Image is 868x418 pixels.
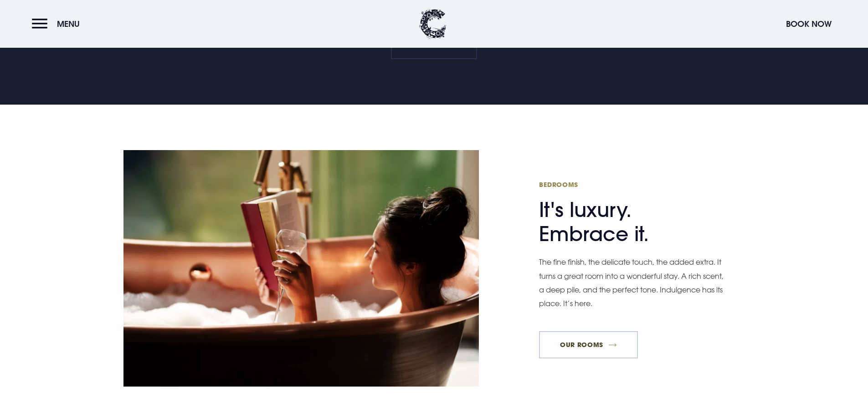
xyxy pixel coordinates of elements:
button: Menu [32,14,84,34]
button: Book Now [781,14,836,34]
img: Clandeboye Lodge Hotel in Northern Ireland [123,150,479,387]
a: Our Rooms [539,331,637,358]
img: Clandeboye Lodge [419,9,447,39]
h2: It's luxury. Embrace it. [539,180,717,246]
span: Menu [57,19,80,29]
p: The fine finish, the delicate touch, the added extra. It turns a great room into a wonderful stay... [539,255,726,311]
span: Bedrooms [539,180,717,189]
